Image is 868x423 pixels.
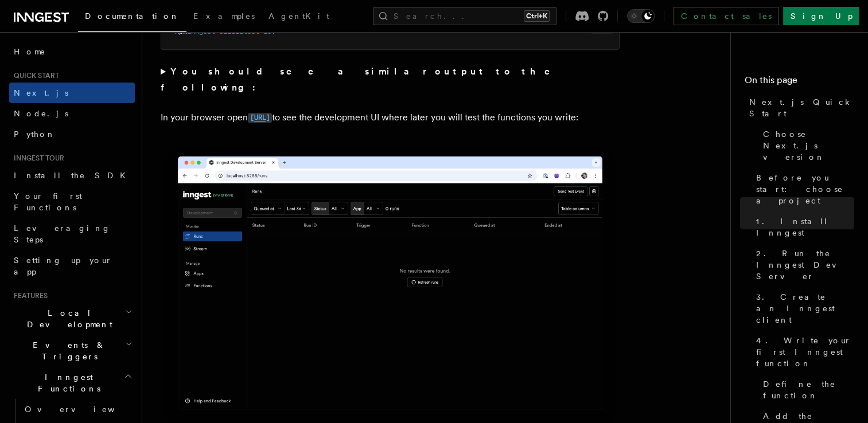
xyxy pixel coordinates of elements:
span: Local Development [9,307,125,330]
span: Examples [193,11,255,21]
span: Your first Functions [14,191,82,212]
a: Leveraging Steps [9,218,135,250]
span: Inngest tour [9,154,64,163]
span: Events & Triggers [9,339,125,362]
a: 1. Install Inngest [752,211,854,243]
span: 3. Create an Inngest client [756,291,854,326]
a: Before you start: choose a project [752,167,854,211]
a: Home [9,41,135,62]
p: In your browser open to see the development UI where later you will test the functions you write: [161,109,620,126]
a: Examples [186,3,262,31]
span: Node.js [14,109,68,118]
button: Search...Ctrl+K [373,7,556,25]
span: AgentKit [268,11,329,21]
a: Node.js [9,103,135,124]
a: Define the function [758,374,854,406]
button: Events & Triggers [9,335,135,367]
div: Domain Overview [44,68,103,75]
a: Overview [20,399,135,420]
span: Inngest Functions [9,371,124,394]
a: AgentKit [262,3,336,31]
span: Features [9,291,48,300]
img: tab_keywords_by_traffic_grey.svg [114,66,123,76]
button: Toggle dark mode [627,9,655,23]
a: Install the SDK [9,165,135,186]
a: [URL] [248,112,272,123]
span: Quick start [9,71,59,80]
a: Your first Functions [9,186,135,218]
span: Documentation [85,11,180,21]
span: Overview [25,405,143,414]
code: [URL] [248,113,272,123]
span: Home [14,46,46,57]
strong: You should see a similar output to the following: [161,66,566,93]
summary: You should see a similar output to the following: [161,64,620,96]
span: Leveraging Steps [14,224,111,244]
a: 3. Create an Inngest client [752,287,854,330]
a: Documentation [78,3,186,32]
span: Install the SDK [14,171,133,180]
span: Define the function [763,378,854,401]
kbd: Ctrl+K [524,10,550,22]
div: v 4.0.25 [32,18,56,28]
button: Local Development [9,303,135,335]
span: 2. Run the Inngest Dev Server [756,248,854,282]
div: Keywords by Traffic [127,68,193,75]
a: Next.js Quick Start [745,92,854,124]
div: Domain: [DOMAIN_NAME] [30,30,126,39]
span: Next.js [14,88,68,97]
img: logo_orange.svg [18,18,28,28]
a: Sign Up [783,7,859,25]
span: Next.js Quick Start [749,96,854,119]
a: Setting up your app [9,250,135,282]
a: Choose Next.js version [758,124,854,167]
button: Inngest Functions [9,367,135,399]
span: 4. Write your first Inngest function [756,335,854,369]
span: 1. Install Inngest [756,216,854,238]
img: website_grey.svg [18,30,28,39]
span: Setting up your app [14,256,112,276]
img: tab_domain_overview_orange.svg [31,66,40,76]
h4: On this page [745,73,854,92]
span: Choose Next.js version [763,128,854,163]
a: Python [9,124,135,144]
a: 4. Write your first Inngest function [752,330,854,374]
a: 2. Run the Inngest Dev Server [752,243,854,287]
span: Python [14,130,56,139]
a: Next.js [9,83,135,103]
span: Before you start: choose a project [756,172,854,206]
a: Contact sales [674,7,779,25]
